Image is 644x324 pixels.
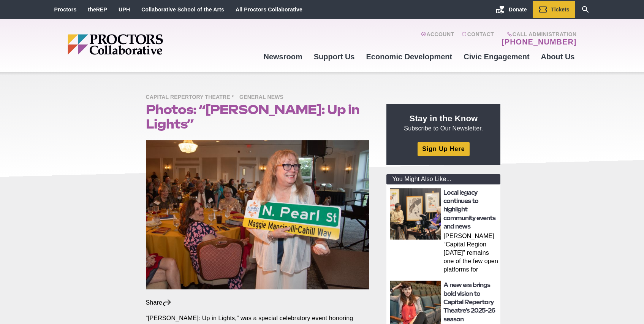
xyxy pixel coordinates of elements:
a: Sign Up Here [418,142,469,156]
a: Tickets [533,1,575,18]
a: Capital Repertory Theatre * [146,94,238,100]
a: theREP [88,6,107,13]
a: Search [575,1,596,18]
a: Economic Development [361,46,458,67]
a: A new era brings bold vision to Capital Repertory Theatre’s 2025-26 season [443,281,495,323]
div: Share [146,299,172,307]
img: thumbnail: Local legacy continues to highlight community events and news [390,188,441,240]
a: Local legacy continues to highlight community events and news [443,189,495,230]
h1: Photos: “[PERSON_NAME]: Up in Lights” [146,102,369,131]
a: Collaborative School of the Arts [141,6,224,13]
p: [PERSON_NAME] “Capital Region [DATE]” remains one of the few open platforms for everyday voices S... [443,232,498,275]
a: UPH [119,6,130,13]
a: Account [421,31,454,46]
span: Call Administration [499,31,576,37]
span: Donate [509,6,527,13]
a: All Proctors Collaborative [236,6,302,13]
a: [PHONE_NUMBER] [502,37,576,46]
span: Tickets [551,6,570,13]
a: Proctors [54,6,77,13]
a: General News [239,94,287,100]
a: Newsroom [258,46,308,67]
a: Civic Engagement [458,46,535,67]
a: Donate [490,1,532,18]
p: Subscribe to Our Newsletter. [396,113,491,133]
span: General News [239,93,287,102]
span: Capital Repertory Theatre * [146,93,238,102]
a: Support Us [308,46,361,67]
div: You Might Also Like... [386,174,500,184]
a: Contact [462,31,494,46]
strong: Stay in the Know [410,114,478,123]
img: Proctors logo [68,34,222,55]
a: About Us [535,46,581,67]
